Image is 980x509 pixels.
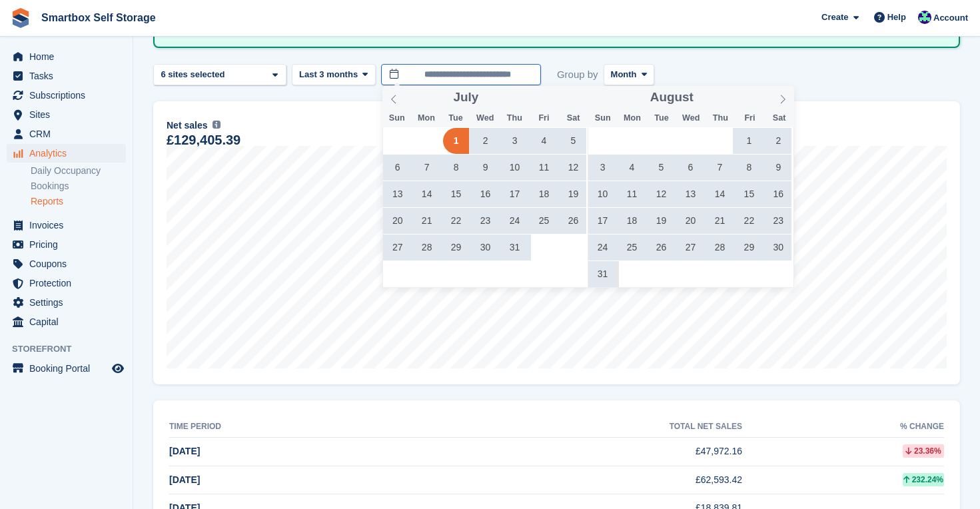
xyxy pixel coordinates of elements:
a: menu [7,254,126,273]
span: August 15, 2025 [736,181,762,207]
span: July 24, 2025 [502,208,528,234]
span: August 19, 2025 [648,208,674,234]
a: menu [7,105,126,124]
span: August 22, 2025 [736,208,762,234]
span: July 12, 2025 [560,155,586,181]
span: Pricing [29,235,109,254]
span: Fri [529,114,558,123]
span: August 26, 2025 [648,235,674,260]
span: July 20, 2025 [384,208,410,234]
span: July 30, 2025 [472,235,498,260]
button: Month [604,64,655,86]
span: [DATE] [169,446,200,456]
a: menu [7,125,126,143]
a: menu [7,67,126,85]
span: Settings [29,293,109,312]
span: Capital [29,312,109,331]
a: Reports [31,195,126,208]
span: August 10, 2025 [590,181,616,207]
span: July 17, 2025 [502,181,528,207]
span: Net sales [167,119,207,133]
span: July 22, 2025 [443,208,469,234]
span: Create [821,11,848,24]
input: Year [478,91,520,105]
span: Wed [676,114,706,123]
span: August 5, 2025 [648,155,674,181]
span: August 2, 2025 [765,128,791,154]
div: 6 sites selected [159,68,230,81]
span: July 7, 2025 [414,155,440,181]
span: [DATE] [169,474,200,485]
a: Daily Occupancy [31,165,126,177]
span: July 27, 2025 [384,235,410,260]
span: July 9, 2025 [472,155,498,181]
span: August 29, 2025 [736,235,762,260]
span: August 21, 2025 [707,208,733,234]
span: August 7, 2025 [707,155,733,181]
span: July 13, 2025 [384,181,410,207]
span: Subscriptions [29,86,109,105]
span: Booking Portal [29,359,109,378]
a: menu [7,47,126,66]
span: Group by [557,64,598,86]
a: Preview store [110,360,126,376]
span: August 27, 2025 [678,235,704,260]
span: July 5, 2025 [560,128,586,154]
span: Invoices [29,216,109,235]
span: July 1, 2025 [443,128,469,154]
span: July [453,91,478,104]
img: Roger Canham [918,11,931,24]
span: August 12, 2025 [648,181,674,207]
span: July 18, 2025 [531,181,557,207]
span: August 6, 2025 [678,155,704,181]
span: July 10, 2025 [502,155,528,181]
span: Last 3 months [299,68,358,81]
span: Home [29,47,109,66]
img: stora-icon-8386f47178a22dfd0bd8f6a31ec36ba5ce8667c1dd55bd0f319d3a0aa187defe.svg [11,8,31,28]
span: Tue [647,114,676,123]
span: Fri [735,114,764,123]
span: August 24, 2025 [590,235,616,260]
span: July 16, 2025 [472,181,498,207]
span: July 2, 2025 [472,128,498,154]
span: July 31, 2025 [502,235,528,260]
span: Thu [706,114,735,123]
span: July 14, 2025 [414,181,440,207]
span: August 1, 2025 [736,128,762,154]
a: Smartbox Self Storage [36,7,161,29]
span: August 14, 2025 [707,181,733,207]
div: 232.24% [903,473,944,486]
span: Mon [412,114,441,123]
span: August 25, 2025 [619,235,645,260]
span: July 26, 2025 [560,208,586,234]
span: August 28, 2025 [707,235,733,260]
span: August 16, 2025 [765,181,791,207]
a: menu [7,235,126,254]
span: July 8, 2025 [443,155,469,181]
span: Sat [765,114,794,123]
span: August 11, 2025 [619,181,645,207]
span: Protection [29,274,109,292]
span: July 25, 2025 [531,208,557,234]
a: menu [7,144,126,163]
span: Sun [588,114,618,123]
span: July 11, 2025 [531,155,557,181]
th: % change [742,416,944,438]
span: August [650,91,694,104]
span: Help [887,11,906,24]
span: July 21, 2025 [414,208,440,234]
span: July 23, 2025 [472,208,498,234]
span: August 13, 2025 [678,181,704,207]
img: icon-info-grey-7440780725fd019a000dd9b08b2336e03edf1995a4989e88bcd33f0948082b44.svg [213,121,221,129]
button: Last 3 months [292,64,376,86]
span: August 17, 2025 [590,208,616,234]
span: Tasks [29,67,109,85]
span: August 18, 2025 [619,208,645,234]
span: Sites [29,105,109,124]
a: menu [7,359,126,378]
span: August 9, 2025 [765,155,791,181]
input: Year [694,91,735,105]
a: menu [7,86,126,105]
span: Account [933,11,968,25]
span: July 28, 2025 [414,235,440,260]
